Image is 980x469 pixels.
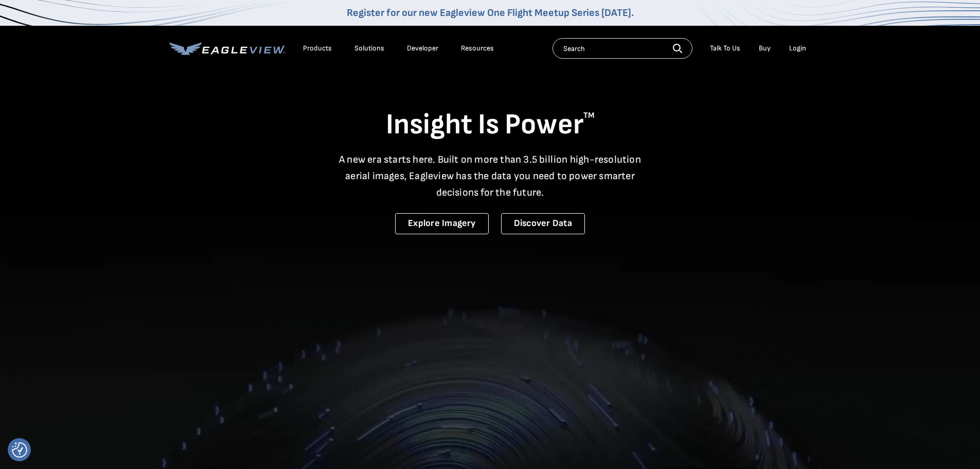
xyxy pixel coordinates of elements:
[501,213,585,234] a: Discover Data
[583,111,595,120] sup: TM
[461,44,494,53] div: Resources
[12,442,27,458] button: Consent Preferences
[407,44,438,53] a: Developer
[169,107,811,143] h1: Insight Is Power
[395,213,489,234] a: Explore Imagery
[710,44,740,53] div: Talk To Us
[759,44,771,53] a: Buy
[354,44,384,53] div: Solutions
[303,44,332,53] div: Products
[12,442,27,458] img: Revisit consent button
[553,38,692,59] input: Search
[347,7,634,19] a: Register for our new Eagleview One Flight Meetup Series [DATE].
[333,151,648,201] p: A new era starts here. Built on more than 3.5 billion high-resolution aerial images, Eagleview ha...
[789,44,806,53] div: Login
